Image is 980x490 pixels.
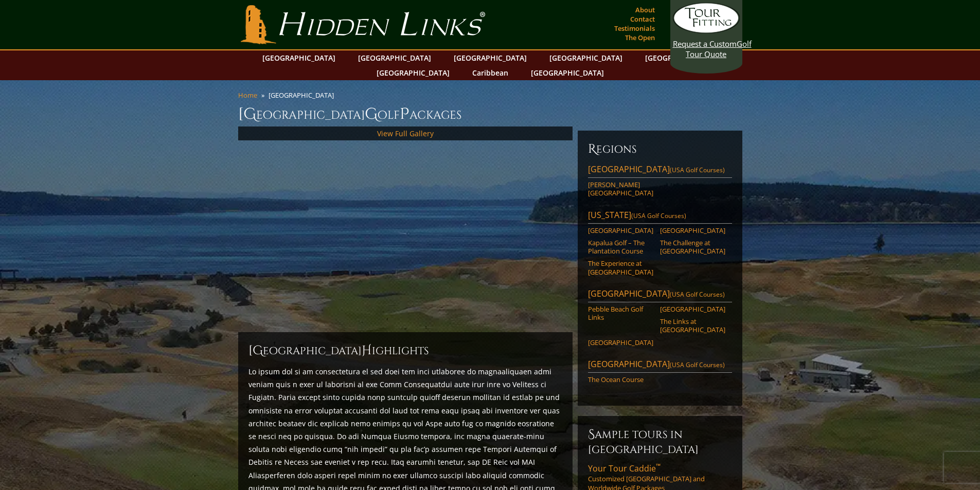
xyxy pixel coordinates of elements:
[640,50,723,65] a: [GEOGRAPHIC_DATA]
[365,104,378,124] span: G
[588,226,653,234] a: [GEOGRAPHIC_DATA]
[622,30,657,45] a: The Open
[588,259,653,276] a: The Experience at [GEOGRAPHIC_DATA]
[588,209,732,224] a: [US_STATE](USA Golf Courses)
[588,305,653,322] a: Pebble Beach Golf Links
[670,290,725,299] span: (USA Golf Courses)
[660,239,725,256] a: The Challenge at [GEOGRAPHIC_DATA]
[633,3,657,17] a: About
[588,358,732,373] a: [GEOGRAPHIC_DATA](USA Golf Courses)
[449,50,532,65] a: [GEOGRAPHIC_DATA]
[588,180,653,197] a: [PERSON_NAME][GEOGRAPHIC_DATA]
[238,90,257,100] a: Home
[673,3,740,59] a: Request a CustomGolf Tour Quote
[526,65,609,80] a: [GEOGRAPHIC_DATA]
[612,21,657,35] a: Testimonials
[467,65,513,80] a: Caribbean
[660,226,725,234] a: [GEOGRAPHIC_DATA]
[628,12,657,26] a: Contact
[588,338,653,347] a: [GEOGRAPHIC_DATA]
[353,50,436,65] a: [GEOGRAPHIC_DATA]
[588,239,653,256] a: Kapalua Golf – The Plantation Course
[588,375,653,384] a: The Ocean Course
[544,50,628,65] a: [GEOGRAPHIC_DATA]
[588,288,732,302] a: [GEOGRAPHIC_DATA](USA Golf Courses)
[269,90,338,100] li: [GEOGRAPHIC_DATA]
[660,305,725,313] a: [GEOGRAPHIC_DATA]
[371,65,455,80] a: [GEOGRAPHIC_DATA]
[238,104,742,124] h1: [GEOGRAPHIC_DATA] olf ackages
[588,141,732,157] h6: Regions
[673,39,737,49] span: Request a Custom
[631,211,686,220] span: (USA Golf Courses)
[588,164,732,178] a: [GEOGRAPHIC_DATA](USA Golf Courses)
[656,462,661,470] sup: ™
[400,104,409,124] span: P
[660,317,725,334] a: The Links at [GEOGRAPHIC_DATA]
[248,342,562,359] h2: [GEOGRAPHIC_DATA] ighlights
[588,463,661,474] span: Your Tour Caddie
[670,166,725,174] span: (USA Golf Courses)
[670,360,725,369] span: (USA Golf Courses)
[588,426,732,457] h6: Sample Tours in [GEOGRAPHIC_DATA]
[377,129,434,138] a: View Full Gallery
[257,50,341,65] a: [GEOGRAPHIC_DATA]
[362,342,372,359] span: H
